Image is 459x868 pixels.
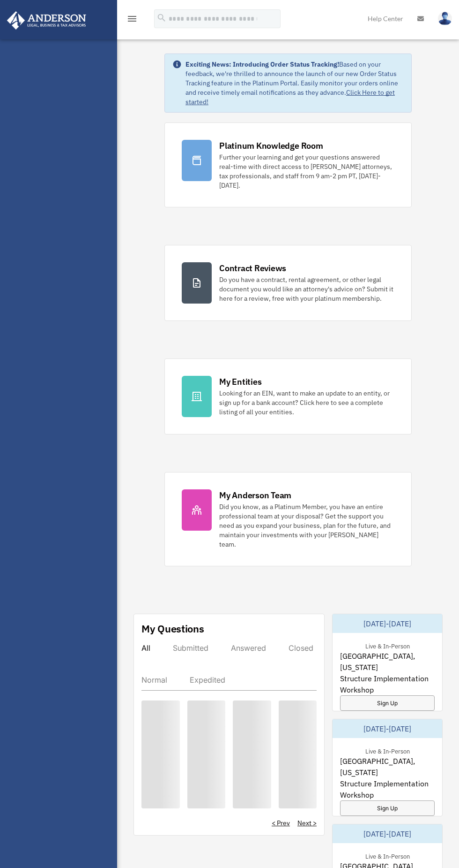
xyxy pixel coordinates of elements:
[340,695,435,711] a: Sign Up
[164,358,412,434] a: My Entities Looking for an EIN, want to make an update to an entity, or sign up for a bank accoun...
[219,262,286,274] div: Contract Reviews
[340,650,435,673] span: [GEOGRAPHIC_DATA], [US_STATE]
[173,643,208,653] div: Submitted
[340,800,435,816] a: Sign Up
[340,778,435,800] span: Structure Implementation Workshop
[340,755,435,778] span: [GEOGRAPHIC_DATA], [US_STATE]
[297,818,317,828] a: Next >
[340,673,435,695] span: Structure Implementation Workshop
[289,643,313,653] div: Closed
[333,719,442,738] div: [DATE]-[DATE]
[141,622,204,636] div: My Questions
[126,16,138,24] a: menu
[156,13,167,23] i: search
[358,851,417,860] div: Live & In-Person
[219,140,323,152] div: Platinum Knowledge Room
[358,640,417,650] div: Live & In-Person
[358,746,417,755] div: Live & In-Person
[164,122,412,207] a: Platinum Knowledge Room Further your learning and get your questions answered real-time with dire...
[141,675,167,685] div: Normal
[185,60,404,107] div: Based on your feedback, we're thrilled to announce the launch of our new Order Status Tracking fe...
[272,818,290,828] a: < Prev
[141,643,150,653] div: All
[219,376,261,388] div: My Entities
[333,614,442,633] div: [DATE]-[DATE]
[219,489,291,501] div: My Anderson Team
[190,675,225,685] div: Expedited
[219,152,394,190] div: Further your learning and get your questions answered real-time with direct access to [PERSON_NAM...
[231,643,266,653] div: Answered
[4,11,89,30] img: Anderson Advisors Platinum Portal
[438,12,452,25] img: User Pic
[164,472,412,566] a: My Anderson Team Did you know, as a Platinum Member, you have an entire professional team at your...
[219,502,394,549] div: Did you know, as a Platinum Member, you have an entire professional team at your disposal? Get th...
[185,60,339,69] strong: Exciting News: Introducing Order Status Tracking!
[219,388,394,417] div: Looking for an EIN, want to make an update to an entity, or sign up for a bank account? Click her...
[126,13,138,24] i: menu
[333,824,442,843] div: [DATE]-[DATE]
[219,275,394,303] div: Do you have a contract, rental agreement, or other legal document you would like an attorney's ad...
[164,245,412,321] a: Contract Reviews Do you have a contract, rental agreement, or other legal document you would like...
[185,88,395,106] a: Click Here to get started!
